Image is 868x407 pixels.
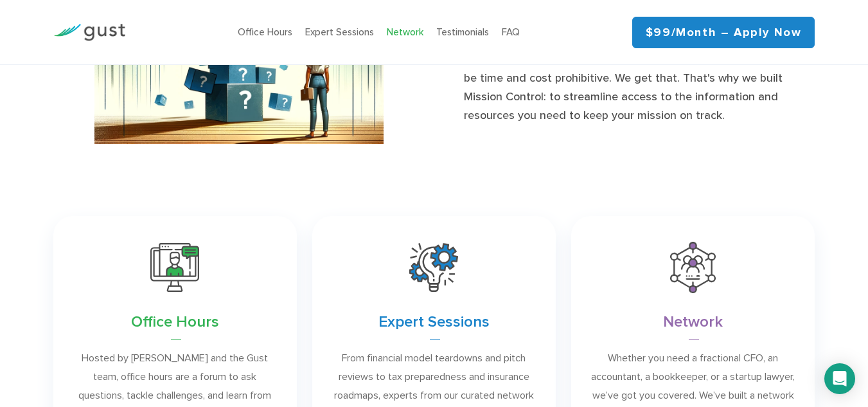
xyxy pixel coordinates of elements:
a: Expert Sessions [305,26,374,38]
a: Office Hours [238,26,292,38]
a: FAQ [502,26,520,38]
a: Testimonials [436,26,489,38]
a: Network [387,26,423,38]
a: $99/month – Apply Now [632,17,815,48]
div: Open Intercom Messenger [824,363,855,394]
img: Gust Logo [53,24,125,41]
